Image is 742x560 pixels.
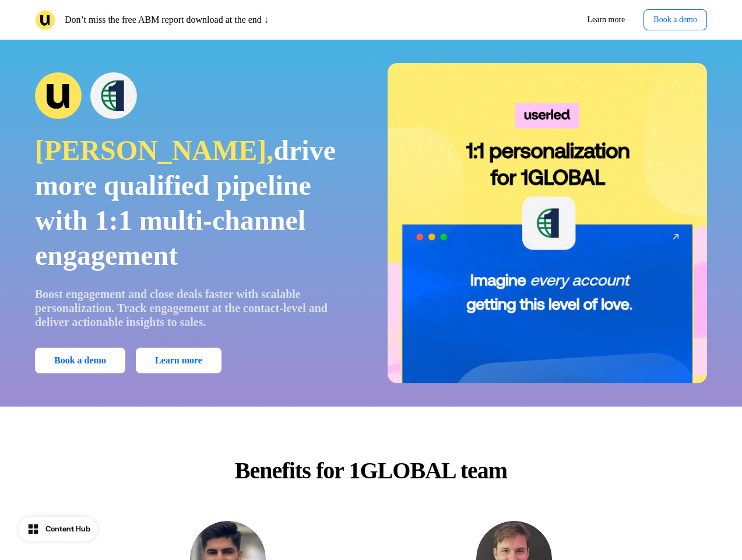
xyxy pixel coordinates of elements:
[578,9,634,30] a: Learn more
[35,135,273,166] span: [PERSON_NAME],
[65,13,269,27] p: Don’t miss the free ABM report download at the end ↓
[35,133,355,273] p: drive more qualified pipeline with 1:1 multi-channel engagement
[35,348,125,373] button: Book a demo
[45,523,90,535] div: Content Hub
[35,287,355,329] p: Boost engagement and close deals faster with scalable personalization. Track engagement at the co...
[19,517,97,541] button: Content Hub
[211,453,531,488] p: Benefits for 1GLOBAL team
[643,9,707,30] button: Book a demo
[136,348,221,373] a: Learn more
